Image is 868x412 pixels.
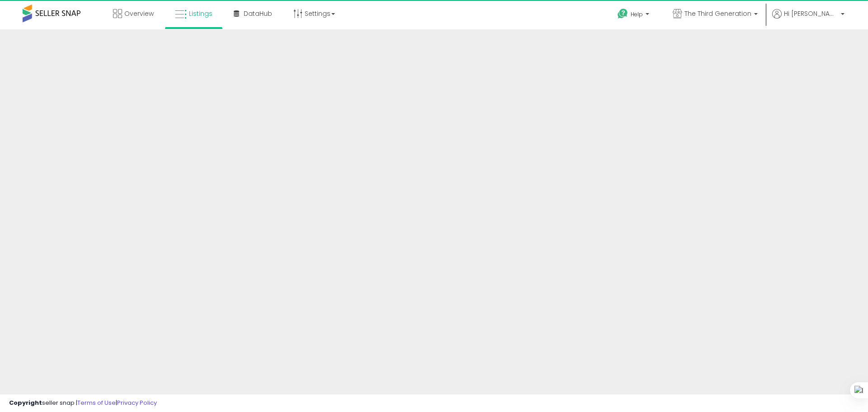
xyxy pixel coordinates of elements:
[772,9,844,29] a: Hi [PERSON_NAME]
[9,399,157,407] div: seller snap | |
[9,398,42,407] strong: Copyright
[189,9,212,18] span: Listings
[610,1,658,29] a: Help
[77,398,116,407] a: Terms of Use
[617,8,628,19] i: Get Help
[784,9,838,18] span: Hi [PERSON_NAME]
[124,9,154,18] span: Overview
[244,9,272,18] span: DataHub
[631,10,643,18] span: Help
[684,9,751,18] span: The Third Generation
[117,398,157,407] a: Privacy Policy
